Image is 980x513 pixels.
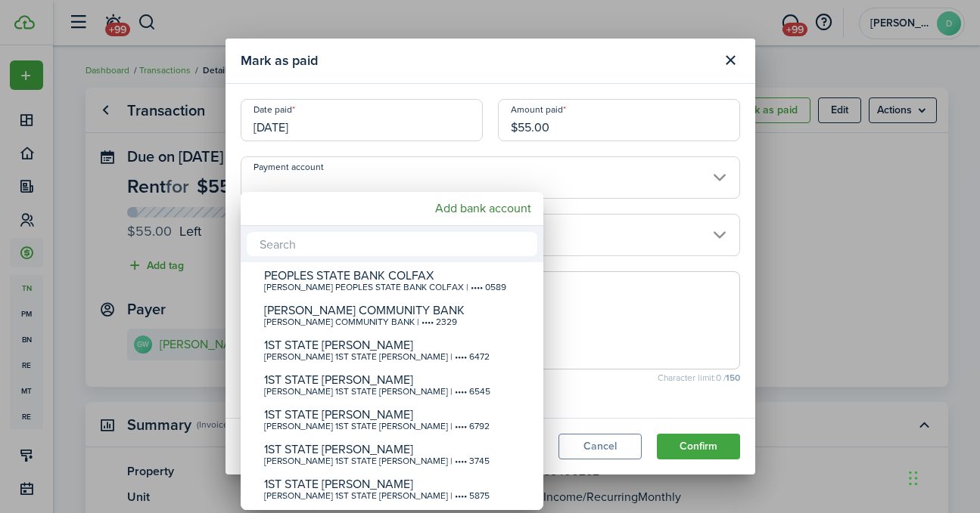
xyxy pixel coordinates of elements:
div: 1ST STATE [PERSON_NAME] [264,477,532,491]
div: [PERSON_NAME] COMMUNITY BANK [264,304,532,317]
div: [PERSON_NAME] 1ST STATE [PERSON_NAME] | •••• 3745 [264,456,532,467]
div: [PERSON_NAME] 1ST STATE [PERSON_NAME] | •••• 6545 [264,387,532,397]
div: 1ST STATE [PERSON_NAME] [264,408,532,422]
div: PEOPLES STATE BANK COLFAX [264,269,532,283]
div: [PERSON_NAME] 1ST STATE [PERSON_NAME] | •••• 5875 [264,491,532,502]
div: 1ST STATE [PERSON_NAME] [264,338,532,352]
input: Search [247,232,537,256]
div: [PERSON_NAME] 1ST STATE [PERSON_NAME] | •••• 6792 [264,422,532,432]
div: 1ST STATE [PERSON_NAME] [264,443,532,456]
mbsc-button: Add bank account [429,195,537,222]
div: [PERSON_NAME] COMMUNITY BANK | •••• 2329 [264,317,532,328]
mbsc-wheel: Payment account [241,262,543,510]
div: 1ST STATE [PERSON_NAME] [264,373,532,387]
div: [PERSON_NAME] PEOPLES STATE BANK COLFAX | •••• 0589 [264,283,532,293]
div: [PERSON_NAME] 1ST STATE [PERSON_NAME] | •••• 6472 [264,352,532,363]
